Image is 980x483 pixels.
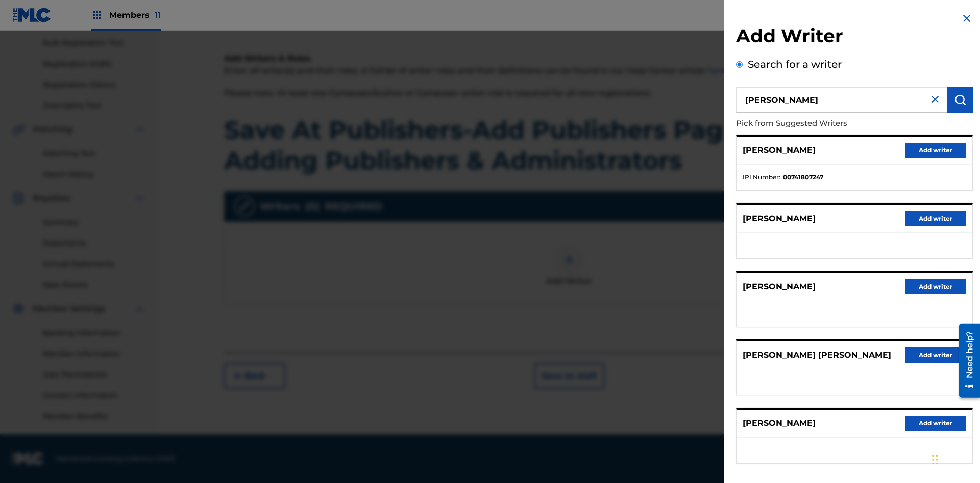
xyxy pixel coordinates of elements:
[743,173,780,182] span: IPI Number :
[905,211,966,226] button: Add writer
[743,281,816,293] p: [PERSON_NAME]
[905,279,966,294] button: Add writer
[748,58,842,70] label: Search for a writer
[929,93,941,105] img: close
[109,9,161,21] span: Members
[905,347,966,363] button: Add writer
[905,416,966,431] button: Add writer
[743,144,816,156] p: [PERSON_NAME]
[783,173,823,182] strong: 00741807247
[91,9,103,21] img: Top Rightsholders
[736,87,947,113] input: Search writer's name or IPI Number
[736,24,973,50] h2: Add Writer
[954,94,966,106] img: Search Works
[905,143,966,158] button: Add writer
[743,212,816,225] p: [PERSON_NAME]
[929,434,980,483] iframe: Chat Widget
[951,319,980,403] iframe: Resource Center
[12,8,52,22] img: MLC Logo
[155,10,161,20] span: 11
[736,113,915,135] p: Pick from Suggested Writers
[932,444,938,475] div: Drag
[743,349,891,361] p: [PERSON_NAME] [PERSON_NAME]
[743,417,816,430] p: [PERSON_NAME]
